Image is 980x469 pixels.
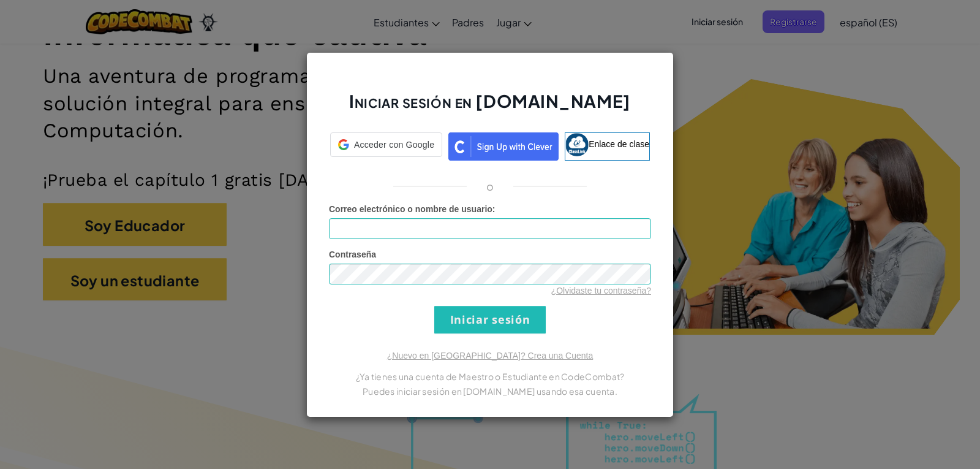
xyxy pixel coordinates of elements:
font: Iniciar sesión en [DOMAIN_NAME] [349,90,630,112]
font: o [486,179,494,193]
a: Acceder con Google [330,132,442,161]
font: Correo electrónico o nombre de usuario [329,204,492,214]
img: classlink-logo-small.png [565,133,589,156]
div: Acceder con Google [330,132,442,157]
font: Contraseña [329,250,376,259]
a: ¿Nuevo en [GEOGRAPHIC_DATA]? Crea una Cuenta [387,351,593,360]
font: ¿Ya tienes una cuenta de Maestro o Estudiante en CodeCombat? [356,371,625,382]
font: : [492,204,496,214]
font: Acceder con Google [354,140,434,150]
a: ¿Olvidaste tu contraseña? [551,286,651,296]
font: Puedes iniciar sesión en [DOMAIN_NAME] usando esa cuenta. [363,386,617,397]
input: Iniciar sesión [434,306,546,334]
font: Enlace de clase [589,139,649,148]
img: clever_sso_button@2x.png [448,132,559,161]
